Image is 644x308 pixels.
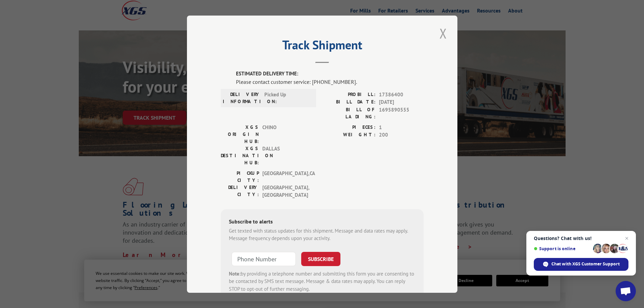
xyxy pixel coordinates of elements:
[322,123,376,131] label: PIECES:
[262,184,308,199] span: [GEOGRAPHIC_DATA] , [GEOGRAPHIC_DATA]
[301,252,340,266] button: SUBSCRIBE
[437,24,449,43] button: Close modal
[616,281,636,301] a: Open chat
[379,131,424,139] span: 200
[379,98,424,106] span: [DATE]
[232,252,296,266] input: Phone Number
[264,91,310,105] span: Picked Up
[551,261,620,267] span: Chat with XGS Customer Support
[379,123,424,131] span: 1
[534,258,628,271] span: Chat with XGS Customer Support
[262,169,308,184] span: [GEOGRAPHIC_DATA] , CA
[229,270,241,277] strong: Note:
[223,91,261,105] label: DELIVERY INFORMATION:
[221,40,424,53] h2: Track Shipment
[236,77,424,86] div: Please contact customer service: [PHONE_NUMBER].
[229,270,415,293] div: by providing a telephone number and submitting this form you are consenting to be contacted by SM...
[229,217,415,227] div: Subscribe to alerts
[262,145,308,166] span: DALLAS
[379,106,424,120] span: 1695890555
[221,169,259,184] label: PICKUP CITY:
[221,123,259,145] label: XGS ORIGIN HUB:
[534,236,628,241] span: Questions? Chat with us!
[221,145,259,166] label: XGS DESTINATION HUB:
[229,227,415,242] div: Get texted with status updates for this shipment. Message and data rates may apply. Message frequ...
[322,91,376,98] label: PROBILL:
[322,106,376,120] label: BILL OF LADING:
[221,184,259,199] label: DELIVERY CITY:
[322,131,376,139] label: WEIGHT:
[379,91,424,98] span: 17386400
[262,123,308,145] span: CHINO
[534,246,591,251] span: Support is online
[236,70,424,78] label: ESTIMATED DELIVERY TIME:
[322,98,376,106] label: BILL DATE:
